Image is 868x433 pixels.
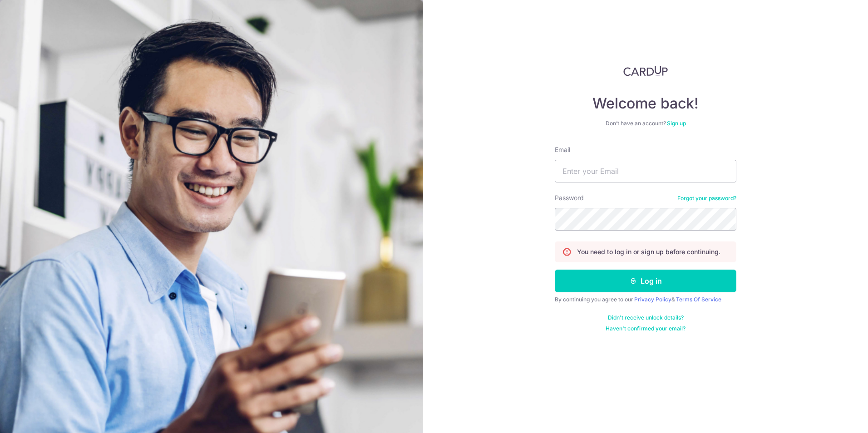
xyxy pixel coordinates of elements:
[555,270,736,292] button: Log in
[555,296,736,303] div: By continuing you agree to our &
[555,193,584,202] label: Password
[676,296,721,303] a: Terms Of Service
[608,314,684,321] a: Didn't receive unlock details?
[555,160,736,182] input: Enter your Email
[555,94,736,113] h4: Welcome back!
[677,195,736,202] a: Forgot your password?
[634,296,671,303] a: Privacy Policy
[606,325,686,332] a: Haven't confirmed your email?
[667,120,686,127] a: Sign up
[623,65,668,76] img: CardUp Logo
[555,145,570,154] label: Email
[555,120,736,127] div: Don’t have an account?
[577,247,720,256] p: You need to log in or sign up before continuing.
